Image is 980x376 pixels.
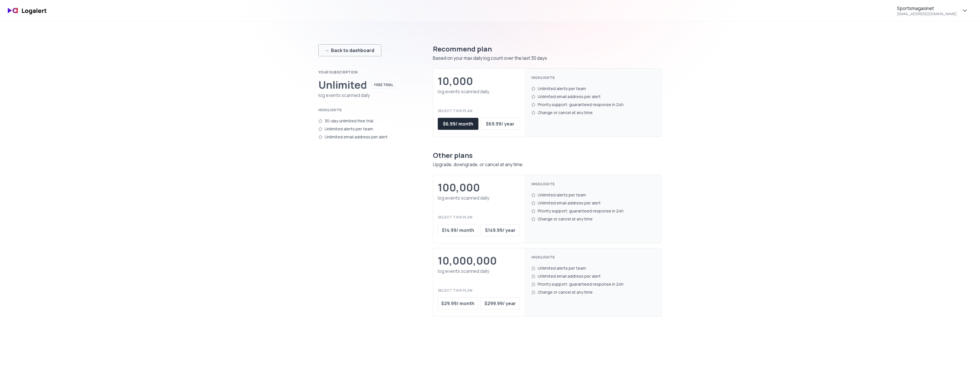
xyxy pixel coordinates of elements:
button: Sportsmagasinet[EMAIL_ADDRESS][DOMAIN_NAME] [890,2,975,19]
button: $29.99/ month [438,297,478,309]
div: Select this plan [438,109,520,113]
div: Priority support: guaranteed response in 24h [531,280,655,288]
div: Highlights [318,108,410,112]
div: Unlimited email address per alert [531,93,655,101]
button: $14.99/ month [438,224,478,236]
div: Unlimited email address per alert [318,133,410,141]
div: ← Back to dashboard [326,47,374,54]
div: Highlights [531,182,655,186]
div: Your subscription [318,70,410,75]
div: $ 69.99 / year [486,120,514,127]
div: FREE TRIAL [372,81,396,89]
div: Upgrade, downgrade, or cancel at any time. [433,161,662,168]
div: Sportsmagasinet [897,5,934,12]
button: $6.99/ month [438,118,478,130]
div: Unlimited email address per alert [531,272,655,280]
div: 10,000 [438,75,473,87]
div: Recommend plan [433,44,662,53]
div: Priority support: guaranteed response in 24h [531,207,655,215]
div: $ 29.99 / month [441,300,474,307]
div: Unlimited [318,79,367,91]
button: $69.99/ year [481,118,520,130]
div: 100,000 [438,182,480,193]
div: Other plans [433,151,662,160]
div: log events scanned daily [318,92,410,99]
div: $ 149.99 / year [485,227,516,234]
div: log events scanned daily [438,88,520,95]
div: Highlights [531,75,655,80]
img: logo [5,4,50,17]
button: $299.99/ year [480,297,520,309]
div: 30-day unlimited free trial [318,117,410,125]
div: 10,000,000 [438,255,497,266]
div: $ 299.99 / year [484,300,516,307]
div: Highlights [531,255,655,260]
div: Unlimited alerts per team [531,191,655,199]
div: Priority support: guaranteed response in 24h [531,101,655,109]
div: $ 6.99 / month [443,120,473,127]
div: Unlimited alerts per team [318,125,410,133]
div: log events scanned daily [438,194,520,201]
div: Based on your max daily log count over the last 30 days [433,55,662,61]
div: Select this plan [438,215,520,220]
div: Unlimited alerts per team [531,85,655,93]
div: Unlimited email address per alert [531,199,655,207]
div: log events scanned daily [438,268,520,274]
button: $149.99/ year [481,224,520,236]
div: Change or cancel at any time [531,215,655,223]
div: Unlimited alerts per team [531,264,655,272]
button: ← Back to dashboard [318,44,381,56]
div: $ 14.99 / month [442,227,474,234]
div: Select this plan [438,288,520,293]
div: Change or cancel at any time [531,109,655,117]
div: Change or cancel at any time [531,288,655,296]
div: [EMAIL_ADDRESS][DOMAIN_NAME] [897,12,957,16]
